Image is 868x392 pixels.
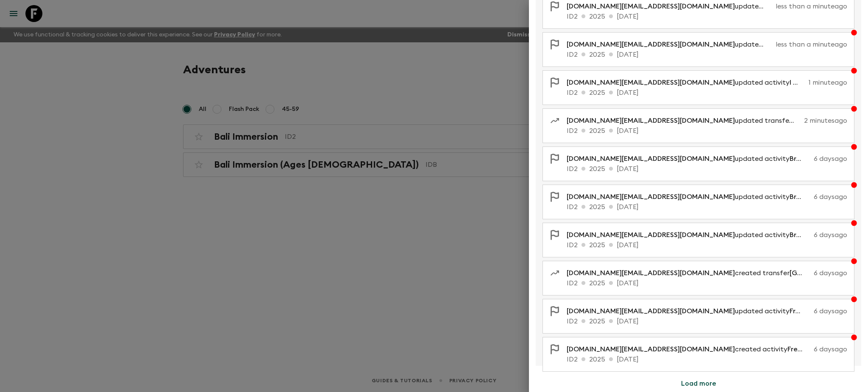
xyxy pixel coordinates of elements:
[567,77,805,88] p: updated activity
[814,344,847,354] p: 6 days ago
[787,346,819,353] span: Free Time
[567,126,847,136] p: ID2 2025 [DATE]
[567,41,735,48] span: [DOMAIN_NAME][EMAIL_ADDRESS][DOMAIN_NAME]
[567,344,810,354] p: created activity
[567,316,847,326] p: ID2 2025 [DATE]
[567,230,810,240] p: updated activity
[567,1,772,11] p: updated activity
[567,268,810,278] p: created transfer
[790,155,823,162] span: Breakfast
[567,192,810,202] p: updated activity
[814,154,847,164] p: 6 days ago
[790,232,823,238] span: Breakfast
[567,308,735,315] span: [DOMAIN_NAME][EMAIL_ADDRESS][DOMAIN_NAME]
[567,270,735,276] span: [DOMAIN_NAME][EMAIL_ADDRESS][DOMAIN_NAME]
[804,116,847,126] p: 2 minutes ago
[567,202,847,212] p: ID2 2025 [DATE]
[567,232,735,238] span: [DOMAIN_NAME][EMAIL_ADDRESS][DOMAIN_NAME]
[776,1,847,11] p: less than a minute ago
[567,116,801,126] p: updated transfer
[567,346,735,353] span: [DOMAIN_NAME][EMAIL_ADDRESS][DOMAIN_NAME]
[567,11,847,22] p: ID2 2025 [DATE]
[567,193,735,200] span: [DOMAIN_NAME][EMAIL_ADDRESS][DOMAIN_NAME]
[567,39,772,50] p: updated activity
[567,3,735,10] span: [DOMAIN_NAME][EMAIL_ADDRESS][DOMAIN_NAME]
[567,117,735,124] span: [DOMAIN_NAME][EMAIL_ADDRESS][DOMAIN_NAME]
[567,278,847,288] p: ID2 2025 [DATE]
[567,164,847,174] p: ID2 2025 [DATE]
[567,154,810,164] p: updated activity
[567,88,847,98] p: ID2 2025 [DATE]
[814,306,847,316] p: 6 days ago
[567,240,847,250] p: ID2 2025 [DATE]
[567,155,735,162] span: [DOMAIN_NAME][EMAIL_ADDRESS][DOMAIN_NAME]
[790,193,823,200] span: Breakfast
[671,375,726,392] button: Load more
[814,192,847,202] p: 6 days ago
[567,79,735,86] span: [DOMAIN_NAME][EMAIL_ADDRESS][DOMAIN_NAME]
[776,39,847,50] p: less than a minute ago
[567,306,810,316] p: updated activity
[567,50,847,60] p: ID2 2025 [DATE]
[567,354,847,364] p: ID2 2025 [DATE]
[814,268,847,278] p: 6 days ago
[809,77,847,88] p: 1 minute ago
[814,230,847,240] p: 6 days ago
[790,308,821,315] span: Free Time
